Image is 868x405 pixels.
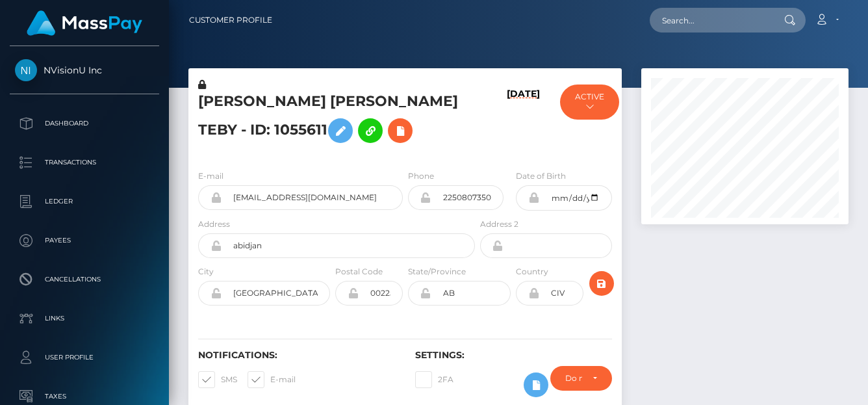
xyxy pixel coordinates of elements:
label: State/Province [408,266,466,278]
a: Cancellations [10,263,159,296]
label: Country [516,266,548,278]
button: ACTIVE [560,85,619,120]
a: User Profile [10,341,159,374]
a: Ledger [10,185,159,218]
label: Postal Code [335,266,383,278]
label: Address 2 [480,218,518,230]
h5: [PERSON_NAME] [PERSON_NAME] TEBY - ID: 1055611 [198,92,468,150]
label: Date of Birth [516,170,566,182]
p: Transactions [15,153,154,172]
p: Links [15,309,154,328]
label: E-mail [198,170,223,182]
span: NVisionU Inc [10,64,159,76]
a: Customer Profile [189,7,272,34]
input: Search... [650,8,772,33]
img: MassPay Logo [27,10,142,36]
p: Dashboard [15,114,154,133]
p: Cancellations [15,270,154,289]
label: Phone [408,170,434,182]
label: City [198,266,214,278]
p: Payees [15,231,154,250]
a: Dashboard [10,107,159,140]
a: Links [10,302,159,335]
h6: Notifications: [198,350,396,361]
button: Do not require [550,366,612,391]
img: NVisionU Inc [15,59,37,81]
h6: Settings: [415,350,613,361]
label: 2FA [415,371,453,388]
label: SMS [198,371,237,388]
p: Ledger [15,192,154,211]
h6: [DATE] [507,88,540,154]
a: Transactions [10,146,159,179]
label: Address [198,218,230,230]
a: Payees [10,224,159,257]
label: E-mail [248,371,296,388]
div: Do not require [565,373,582,384]
p: User Profile [15,348,154,367]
